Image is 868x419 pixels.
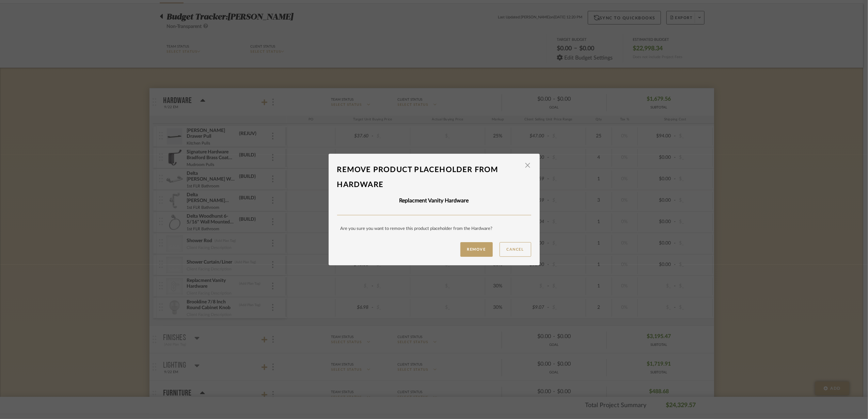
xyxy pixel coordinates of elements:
button: Close [521,159,535,172]
button: Remove [460,242,493,257]
b: Replacment Vanity Hardware [399,198,469,203]
div: Remove product placeholder From Hardware [337,162,531,192]
div: Are you sure you want to remove this product placeholder from the Hardware ? [337,225,531,232]
button: Cancel [500,242,531,257]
